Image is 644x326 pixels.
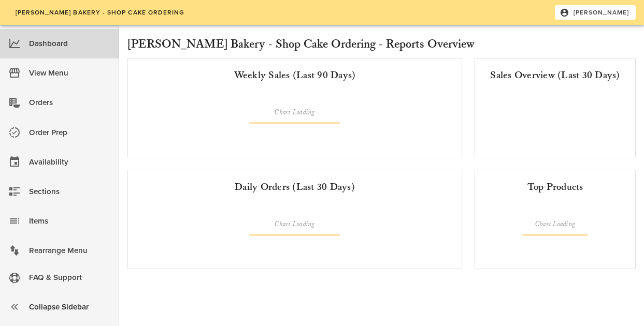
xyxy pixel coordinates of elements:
[29,35,111,52] div: Dashboard
[483,179,627,195] div: Top Products
[29,299,111,316] div: Collapse Sidebar
[29,183,111,200] div: Sections
[249,219,340,230] div: Chart Loading
[127,35,636,54] h2: [PERSON_NAME] Bakery - Shop Cake Ordering - Reports Overview
[136,67,453,83] div: Weekly Sales (Last 90 Days)
[562,8,629,17] span: [PERSON_NAME]
[29,269,111,286] div: FAQ & Support
[249,108,340,118] div: Chart Loading
[29,94,111,111] div: Orders
[29,213,111,230] div: Items
[522,219,588,230] div: Chart Loading
[8,5,191,20] a: [PERSON_NAME] Bakery - Shop Cake Ordering
[136,179,453,195] div: Daily Orders (Last 30 Days)
[29,242,111,259] div: Rearrange Menu
[29,124,111,141] div: Order Prep
[483,67,627,83] div: Sales Overview (Last 30 Days)
[29,154,111,171] div: Availability
[29,65,111,82] div: View Menu
[15,9,184,16] span: [PERSON_NAME] Bakery - Shop Cake Ordering
[555,5,636,20] button: [PERSON_NAME]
